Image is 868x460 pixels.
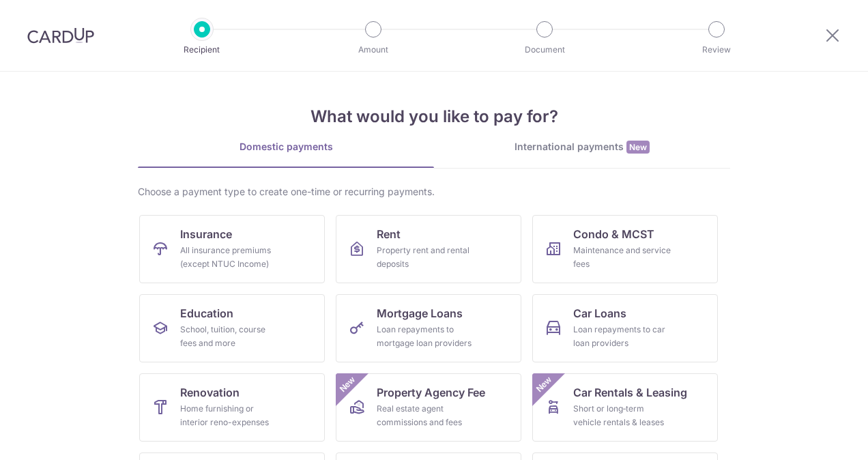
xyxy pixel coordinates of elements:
p: Review [666,43,767,57]
span: Property Agency Fee [377,384,485,401]
a: Car Rentals & LeasingShort or long‑term vehicle rentals & leasesNew [532,373,718,442]
span: Renovation [180,384,240,401]
p: Recipient [151,43,252,57]
img: CardUp [27,27,94,44]
p: Amount [323,43,424,57]
div: Home furnishing or interior reno-expenses [180,402,278,429]
a: Condo & MCSTMaintenance and service fees [532,215,718,283]
a: EducationSchool, tuition, course fees and more [139,294,325,362]
a: RentProperty rent and rental deposits [336,215,521,283]
div: All insurance premiums (except NTUC Income) [180,244,278,271]
div: Choose a payment type to create one-time or recurring payments. [138,185,730,199]
div: School, tuition, course fees and more [180,323,278,350]
span: Car Rentals & Leasing [573,384,687,401]
span: Mortgage Loans [377,305,463,321]
p: Document [494,43,595,57]
div: Loan repayments to car loan providers [573,323,671,350]
span: Education [180,305,233,321]
div: Loan repayments to mortgage loan providers [377,323,475,350]
span: Condo & MCST [573,226,654,242]
div: Maintenance and service fees [573,244,671,271]
div: Real estate agent commissions and fees [377,402,475,429]
span: Car Loans [573,305,626,321]
a: Property Agency FeeReal estate agent commissions and feesNew [336,373,521,442]
span: New [336,373,359,396]
a: Mortgage LoansLoan repayments to mortgage loan providers [336,294,521,362]
span: Rent [377,226,401,242]
span: Insurance [180,226,232,242]
span: New [626,141,650,154]
a: InsuranceAll insurance premiums (except NTUC Income) [139,215,325,283]
span: New [533,373,555,396]
div: Short or long‑term vehicle rentals & leases [573,402,671,429]
div: Property rent and rental deposits [377,244,475,271]
div: International payments [434,140,730,154]
div: Domestic payments [138,140,434,154]
h4: What would you like to pay for? [138,104,730,129]
a: RenovationHome furnishing or interior reno-expenses [139,373,325,442]
a: Car LoansLoan repayments to car loan providers [532,294,718,362]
